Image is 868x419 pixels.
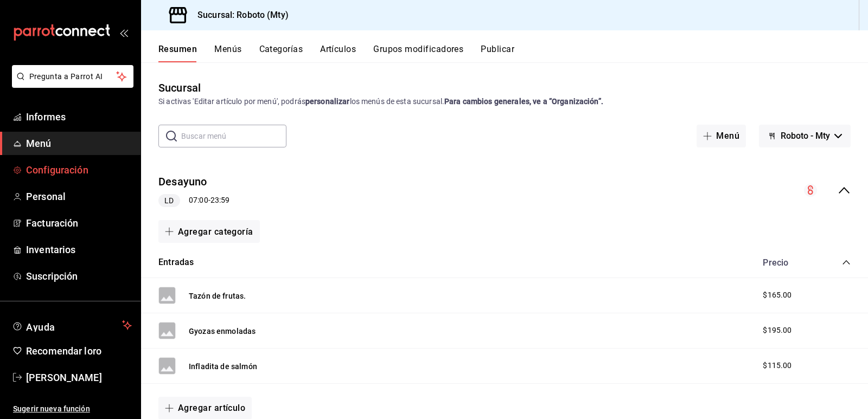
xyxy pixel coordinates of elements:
[189,327,256,336] font: Gyozas enmoladas
[214,44,241,54] font: Menús
[259,44,303,54] font: Categorías
[197,10,289,20] font: Sucursal: Roboto (Mty)
[26,191,66,202] font: Personal
[763,361,792,370] font: $115.00
[26,164,88,176] font: Configuración
[178,227,253,237] font: Agregar categoría
[26,321,55,333] font: Ayuda
[26,270,78,282] font: Suscripción
[13,404,90,413] font: Sugerir nueva función
[763,291,792,299] font: $165.00
[26,345,101,357] font: Recomendar loro
[158,220,260,243] button: Agregar categoría
[781,131,830,141] font: Roboto - Mty
[189,196,208,204] font: 07:00
[29,72,103,81] font: Pregunta a Parrot AI
[158,43,868,62] div: pestañas de navegación
[189,360,257,372] button: Infladita de salmón
[178,403,245,413] font: Agregar artículo
[320,44,356,54] font: Artículos
[350,97,445,106] font: los menús de esta sucursal.
[26,217,78,229] font: Facturación
[26,244,75,255] font: Inventarios
[189,292,246,300] font: Tazón de frutas.
[26,138,52,149] font: Menú
[158,256,194,268] button: Entradas
[759,125,851,147] button: Roboto - Mty
[158,176,207,189] font: Desayuno
[208,196,210,204] font: -
[763,257,788,268] font: Precio
[444,97,603,106] font: Para cambios generales, ve a “Organización”.
[763,326,792,334] font: $195.00
[305,97,350,106] font: personalizar
[164,196,174,205] font: LD
[158,81,201,94] font: Sucursal
[26,111,66,123] font: Informes
[697,125,746,147] button: Menú
[181,125,286,147] input: Buscar menú
[481,44,514,54] font: Publicar
[26,372,102,383] font: [PERSON_NAME]
[141,165,868,216] div: colapsar-fila-del-menú
[189,325,256,337] button: Gyozas enmoladas
[373,44,463,54] font: Grupos modificadores
[842,258,851,267] button: colapsar-categoría-fila
[716,131,739,141] font: Menú
[12,65,133,88] button: Pregunta a Parrot AI
[119,28,128,37] button: abrir_cajón_menú
[158,257,194,267] font: Entradas
[158,97,305,106] font: Si activas 'Editar artículo por menú', podrás
[158,173,207,190] button: Desayuno
[210,196,230,204] font: 23:59
[158,44,197,54] font: Resumen
[8,79,133,90] a: Pregunta a Parrot AI
[189,362,257,371] font: Infladita de salmón
[189,289,246,301] button: Tazón de frutas.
